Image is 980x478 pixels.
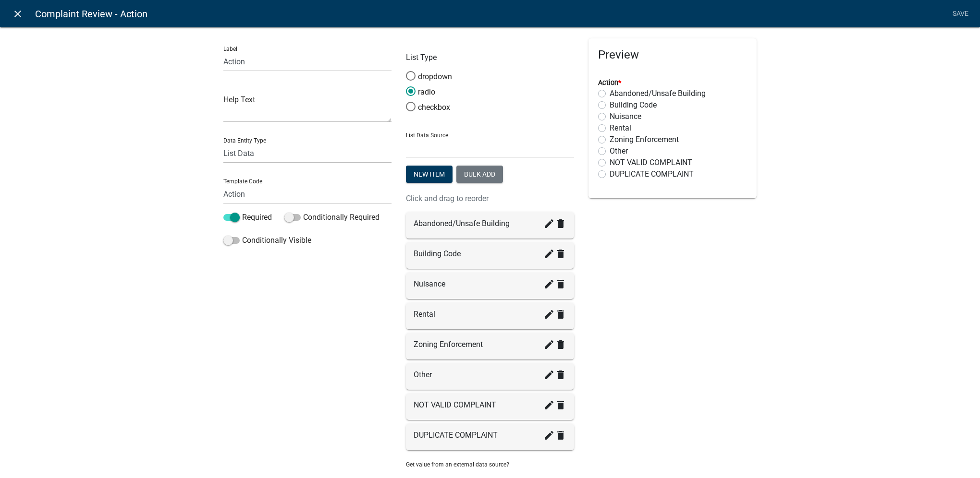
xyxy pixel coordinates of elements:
[610,88,706,99] label: Abandoned/Unsafe Building
[223,235,311,246] label: Conditionally Visible
[223,212,272,223] label: Required
[598,48,747,62] h5: Preview
[555,369,566,381] i: delete
[456,166,503,183] button: Bulk add
[610,134,679,145] label: Zoning Enforcement
[555,248,566,260] i: delete
[555,339,566,350] i: delete
[414,369,566,381] div: Other
[543,369,555,381] i: create
[543,309,555,320] i: create
[555,309,566,320] i: delete
[610,122,631,134] label: Rental
[555,218,566,229] i: delete
[610,111,641,122] label: Nuisance
[414,339,566,350] div: Zoning Enforcement
[414,430,566,441] div: DUPLICATE COMPLAINT
[543,248,555,260] i: create
[406,86,435,98] label: radio
[543,218,555,229] i: create
[414,218,566,229] div: Abandoned/Unsafe Building
[555,399,566,411] i: delete
[610,168,694,180] label: DUPLICATE COMPLAINT
[414,248,566,260] div: Building Code
[543,339,555,350] i: create
[406,102,450,113] label: checkbox
[598,80,621,86] label: Action
[543,399,555,411] i: create
[610,145,628,157] label: Other
[543,430,555,441] i: create
[414,309,566,320] div: Rental
[555,278,566,290] i: delete
[555,430,566,441] i: delete
[610,99,657,111] label: Building Code
[406,71,452,83] label: dropdown
[414,399,566,411] div: NOT VALID COMPLAINT
[543,278,555,290] i: create
[948,5,972,23] a: Save
[406,166,453,183] button: New item
[12,8,24,20] i: close
[414,278,566,290] div: Nuisance
[35,4,147,24] span: Complaint Review - Action
[406,52,574,63] p: List Type
[406,193,574,204] p: Click and drag to reorder
[610,157,692,168] label: NOT VALID COMPLAINT
[284,212,380,223] label: Conditionally Required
